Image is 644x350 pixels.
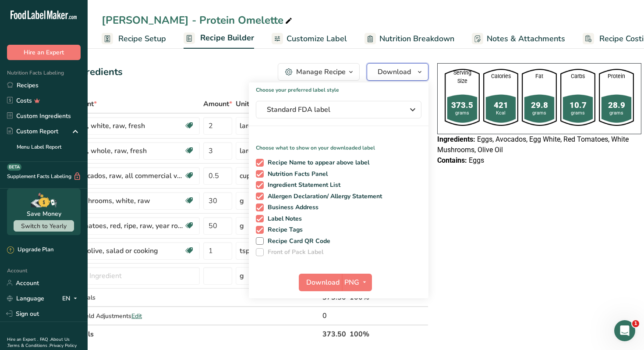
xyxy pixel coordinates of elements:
[264,248,324,256] span: Front of Pack Label
[249,137,428,152] p: Choose what to show on your downloaded label
[483,99,518,111] div: 421
[27,209,61,218] div: Save Money
[599,72,634,81] div: Protein
[264,204,319,211] span: Business Address
[7,291,44,306] a: Language
[483,69,518,126] img: resturant-shape.ead3938.png
[483,110,518,117] div: Kcal
[469,156,484,164] span: Eggs
[240,196,244,206] div: g
[264,215,302,223] span: Label Notes
[342,274,372,291] button: PNG
[7,336,38,343] a: Hire an Expert .
[102,29,166,49] a: Recipe Setup
[74,121,184,131] div: Egg, white, raw, fresh
[437,135,475,143] span: Ingredients:
[344,277,359,288] span: PNG
[599,110,634,117] div: grams
[560,69,595,126] img: resturant-shape.ead3938.png
[287,33,347,45] span: Customize Label
[240,171,272,181] div: cup, sliced
[240,121,257,131] div: large
[379,33,454,45] span: Nutrition Breakdown
[299,274,342,291] button: Download
[184,28,254,49] a: Recipe Builder
[264,159,370,167] span: Recipe Name to appear above label
[522,110,557,117] div: grams
[264,193,382,200] span: Allergen Declaration/ Allergy Statement
[272,29,347,49] a: Customize Label
[264,237,331,245] span: Recipe Card QR Code
[367,63,428,81] button: Download
[599,99,634,111] div: 28.9
[118,33,166,45] span: Recipe Setup
[240,146,257,156] div: large
[131,312,142,320] span: Edit
[240,271,244,281] div: g
[487,33,565,45] span: Notes & Attachments
[236,99,252,109] span: Unit
[74,246,184,256] div: Oil, olive, salad or cooking
[14,220,74,232] button: Switch to Yearly
[240,221,244,231] div: g
[296,67,346,77] div: Manage Recipe
[560,110,595,117] div: grams
[58,325,321,343] th: Net Totals
[472,29,565,49] a: Notes & Attachments
[522,72,557,81] div: Fat
[560,72,595,81] div: Carbs
[599,69,634,126] img: resturant-shape.ead3938.png
[7,343,50,349] a: Terms & Conditions .
[74,171,184,181] div: Avocados, raw, all commercial varieties
[240,246,250,256] div: tsp
[60,311,200,321] div: Recipe Yield Adjustments
[348,325,389,343] th: 100%
[437,135,629,154] span: Eggs, Avocados, Egg White, Red Tomatoes, White Mushrooms, Olive Oil
[74,146,184,156] div: Egg, whole, raw, fresh
[7,246,53,254] div: Upgrade Plan
[445,99,480,111] div: 373.5
[7,336,70,349] a: About Us .
[40,336,50,343] a: FAQ .
[321,325,348,343] th: 373.50
[256,101,421,118] button: Standard FDA label
[74,221,184,231] div: Tomatoes, red, ripe, raw, year round average
[7,164,21,171] div: BETA
[364,29,454,49] a: Nutrition Breakdown
[322,311,346,321] div: 0
[445,110,480,117] div: grams
[278,63,360,81] button: Manage Recipe
[632,320,639,327] span: 1
[60,267,200,285] input: Add Ingredient
[264,226,303,234] span: Recipe Tags
[74,196,184,206] div: Mushrooms, white, raw
[21,222,67,230] span: Switch to Yearly
[560,99,595,111] div: 10.7
[437,156,467,164] span: Contains:
[62,293,81,304] div: EN
[614,320,635,341] iframe: Intercom live chat
[203,99,232,109] span: Amount
[264,170,328,178] span: Nutrition Facts Panel
[267,104,398,115] span: Standard FDA label
[483,72,518,81] div: Calories
[522,99,557,111] div: 29.8
[60,293,200,302] div: Gross Totals
[378,67,411,77] span: Download
[102,12,294,28] div: [PERSON_NAME] - Protein Omelette
[249,82,428,94] h1: Choose your preferred label style
[200,32,254,44] span: Recipe Builder
[445,69,480,126] img: resturant-shape.ead3938.png
[7,45,81,60] button: Hire an Expert
[522,69,557,126] img: resturant-shape.ead3938.png
[445,69,480,85] div: Serving Size
[50,343,77,349] a: Privacy Policy
[264,181,341,189] span: Ingredient Statement List
[306,277,340,288] span: Download
[7,127,58,136] div: Custom Report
